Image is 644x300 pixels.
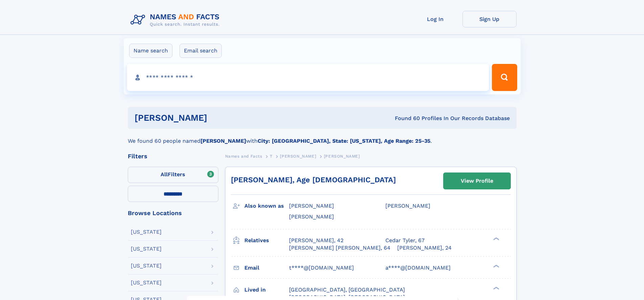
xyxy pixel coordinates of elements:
div: ❯ [492,236,500,241]
div: Browse Locations [128,210,218,216]
span: T [270,154,272,159]
div: We found 60 people named with . [128,129,517,145]
b: City: [GEOGRAPHIC_DATA], State: [US_STATE], Age Range: 25-35 [258,138,430,144]
a: [PERSON_NAME] [280,152,316,160]
span: [PERSON_NAME] [385,203,430,209]
div: [US_STATE] [131,280,162,285]
img: Logo Names and Facts [128,11,225,29]
div: [US_STATE] [131,229,162,235]
div: Filters [128,153,218,159]
h3: Lived in [244,284,289,296]
a: [PERSON_NAME], 42 [289,237,343,244]
span: [GEOGRAPHIC_DATA], [GEOGRAPHIC_DATA] [289,286,405,293]
a: Names and Facts [225,152,262,160]
h3: Also known as [244,200,289,212]
a: [PERSON_NAME], 24 [397,244,452,252]
a: Sign Up [462,11,517,27]
div: Found 60 Profiles In Our Records Database [301,115,510,122]
div: View Profile [461,173,493,189]
span: [PERSON_NAME] [289,203,334,209]
b: [PERSON_NAME] [200,138,246,144]
div: [US_STATE] [131,263,162,269]
label: Name search [129,44,172,58]
span: [PERSON_NAME] [289,213,334,220]
h3: Email [244,262,289,274]
span: [PERSON_NAME] [324,154,360,159]
h1: [PERSON_NAME] [135,114,301,122]
div: [US_STATE] [131,246,162,252]
a: [PERSON_NAME] [PERSON_NAME], 64 [289,244,390,252]
a: View Profile [444,173,510,189]
span: [PERSON_NAME] [280,154,316,159]
h3: Relatives [244,235,289,246]
div: ❯ [492,264,500,268]
span: All [161,171,168,178]
button: Search Button [492,64,517,91]
input: search input [127,64,489,91]
label: Filters [128,167,218,183]
a: T [270,152,272,160]
a: Cedar Tyler, 67 [385,237,425,244]
a: [PERSON_NAME], Age [DEMOGRAPHIC_DATA] [231,176,396,184]
div: ❯ [492,286,500,290]
a: Log In [408,11,462,27]
label: Email search [180,44,222,58]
